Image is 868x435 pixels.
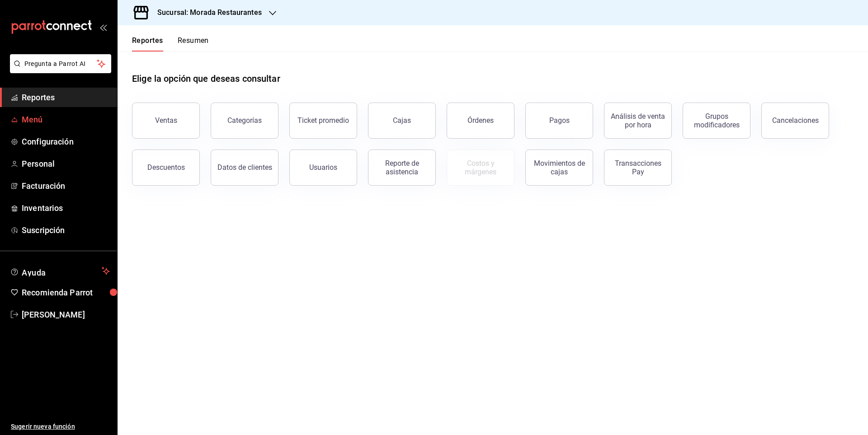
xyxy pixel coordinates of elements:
[132,103,200,139] button: Ventas
[309,163,337,172] div: Usuarios
[531,159,587,176] div: Movimientos de cajas
[453,159,509,176] div: Costos y márgenes
[772,116,819,125] div: Cancelaciones
[22,180,110,192] span: Facturación
[610,159,666,176] div: Transacciones Pay
[211,103,278,139] button: Categorías
[10,54,111,73] button: Pregunta a Parrot AI
[147,163,185,172] div: Descuentos
[99,23,107,31] button: open_drawer_menu
[155,116,177,125] div: Ventas
[22,224,110,236] span: Suscripción
[604,150,672,186] button: Transacciones Pay
[22,113,110,126] span: Menú
[6,65,111,75] a: Pregunta a Parrot AI
[447,103,514,139] button: Órdenes
[689,112,745,129] div: Grupos modificadores
[393,115,411,126] div: Cajas
[227,116,262,125] div: Categorías
[22,309,110,321] span: [PERSON_NAME]
[289,103,357,139] button: Ticket promedio
[22,136,110,148] span: Configuración
[374,159,430,176] div: Reporte de asistencia
[610,112,666,129] div: Análisis de venta por hora
[22,202,110,214] span: Inventarios
[549,116,570,125] div: Pagos
[132,36,163,51] button: Reportes
[447,150,514,186] button: Contrata inventarios para ver este reporte
[761,103,829,139] button: Cancelaciones
[150,7,262,18] h3: Sucursal: Morada Restaurantes
[24,59,97,69] span: Pregunta a Parrot AI
[525,150,593,186] button: Movimientos de cajas
[132,36,209,51] div: navigation tabs
[211,150,278,186] button: Datos de clientes
[11,422,110,431] span: Sugerir nueva función
[525,103,593,139] button: Pagos
[132,150,200,186] button: Descuentos
[368,150,436,186] button: Reporte de asistencia
[217,163,272,172] div: Datos de clientes
[604,103,672,139] button: Análisis de venta por hora
[467,116,494,125] div: Órdenes
[297,116,349,125] div: Ticket promedio
[132,72,280,85] h1: Elige la opción que deseas consultar
[22,266,98,276] span: Ayuda
[22,91,110,103] span: Reportes
[22,286,110,299] span: Recomienda Parrot
[289,150,357,186] button: Usuarios
[178,36,209,51] button: Resumen
[683,103,750,139] button: Grupos modificadores
[22,158,110,170] span: Personal
[368,103,436,139] a: Cajas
